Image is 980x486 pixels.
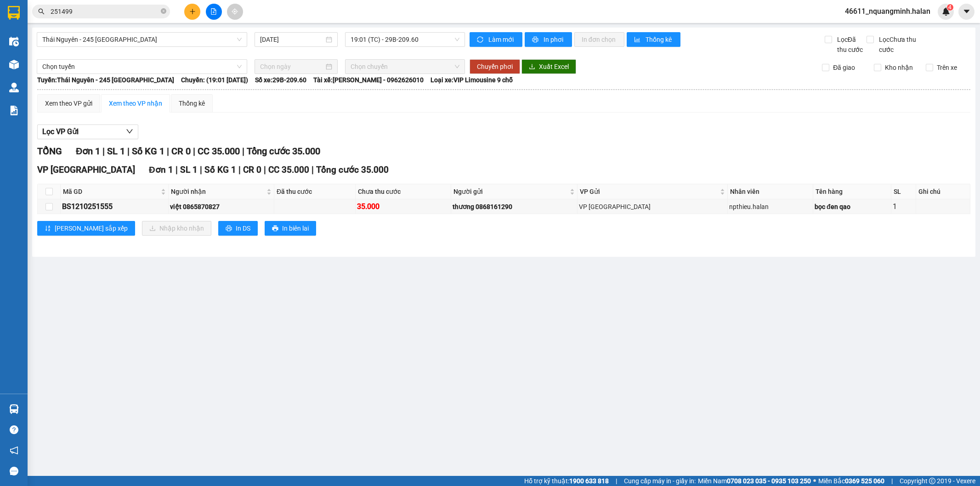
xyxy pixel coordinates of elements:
span: | [242,146,244,157]
div: bọc đen qao [815,202,889,212]
img: warehouse-icon [9,60,19,69]
span: Loại xe: VIP Limousine 9 chỗ [431,75,513,85]
span: Miền Nam [698,476,811,486]
span: Tổng cước 35.000 [247,146,320,157]
span: CC 35.000 [268,164,309,175]
span: In DS [236,223,250,233]
span: [PERSON_NAME] sắp xếp [55,223,128,233]
span: Lọc VP Gửi [42,126,79,137]
span: ⚪️ [813,479,816,483]
span: CR 0 [243,164,261,175]
span: question-circle [10,425,18,434]
img: warehouse-icon [9,83,19,92]
input: Tìm tên, số ĐT hoặc mã đơn [51,6,159,17]
span: VP Gửi [580,186,718,197]
span: sync [477,36,485,44]
th: SL [891,184,916,199]
span: Lọc Đã thu cước [833,34,867,55]
strong: 0708 023 035 - 0935 103 250 [727,477,811,485]
td: BS1210251555 [61,199,169,214]
b: Tuyến: Thái Nguyên - 245 [GEOGRAPHIC_DATA] [37,76,174,84]
strong: 0369 525 060 [845,477,884,485]
div: BS1210251555 [62,201,167,212]
button: file-add [206,4,222,20]
th: Nhân viên [728,184,813,199]
div: Thống kê [179,98,205,108]
img: solution-icon [9,106,19,115]
span: sort-ascending [45,225,51,232]
span: printer [272,225,278,232]
td: VP Bắc Sơn [578,199,728,214]
span: down [126,128,133,135]
span: download [529,63,535,71]
button: Chuyển phơi [470,59,520,74]
span: | [616,476,617,486]
span: Đã giao [829,62,859,73]
span: Làm mới [488,34,515,45]
span: caret-down [963,7,971,16]
button: bar-chartThống kê [627,32,680,47]
span: Xuất Excel [539,62,569,72]
span: printer [226,225,232,232]
span: Số KG 1 [132,146,164,157]
span: 19:01 (TC) - 29B-209.60 [351,33,459,46]
button: syncLàm mới [470,32,522,47]
span: Tổng cước 35.000 [316,164,389,175]
span: search [38,8,45,15]
span: Đơn 1 [149,164,173,175]
th: Tên hàng [813,184,891,199]
button: printerIn phơi [525,32,572,47]
input: Chọn ngày [260,62,324,72]
img: warehouse-icon [9,404,19,414]
span: | [102,146,105,157]
div: Xem theo VP nhận [109,98,162,108]
div: việt 0865870827 [170,202,273,212]
span: | [193,146,195,157]
span: Miền Bắc [818,476,884,486]
span: | [891,476,893,486]
span: notification [10,446,18,455]
th: Đã thu cước [274,184,356,199]
div: 35.000 [357,201,449,212]
th: Chưa thu cước [356,184,451,199]
button: Lọc VP Gửi [37,124,138,139]
span: Người nhận [171,186,265,197]
span: 46611_nquangminh.halan [838,6,938,17]
span: Chọn tuyến [42,60,242,73]
span: | [200,164,202,175]
span: | [167,146,169,157]
span: Chuyến: (19:01 [DATE]) [181,75,248,85]
span: Thống kê [646,34,673,45]
span: Đơn 1 [76,146,100,157]
input: 12/10/2025 [260,34,324,45]
span: Số KG 1 [204,164,236,175]
th: Ghi chú [916,184,970,199]
span: In biên lai [282,223,309,233]
div: npthieu.halan [729,202,811,212]
sup: 4 [947,4,953,11]
span: file-add [210,8,217,15]
span: printer [532,36,540,44]
span: Chọn chuyến [351,60,459,73]
span: close-circle [161,7,166,16]
span: Cung cấp máy in - giấy in: [624,476,696,486]
strong: 1900 633 818 [569,477,609,485]
span: Số xe: 29B-209.60 [255,75,306,85]
button: printerIn DS [218,221,258,236]
span: Thái Nguyên - 245 Quang Trung [42,33,242,46]
span: | [176,164,178,175]
span: TỔNG [37,146,62,157]
span: CC 35.000 [198,146,240,157]
button: downloadXuất Excel [521,59,576,74]
span: plus [189,8,196,15]
button: aim [227,4,243,20]
div: 1 [893,201,914,212]
span: | [238,164,241,175]
span: Lọc Chưa thu cước [875,34,929,55]
span: 4 [948,4,952,11]
button: In đơn chọn [574,32,624,47]
span: aim [232,8,238,15]
span: Trên xe [933,62,961,73]
span: Tài xế: [PERSON_NAME] - 0962626010 [313,75,424,85]
span: Hỗ trợ kỹ thuật: [524,476,609,486]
